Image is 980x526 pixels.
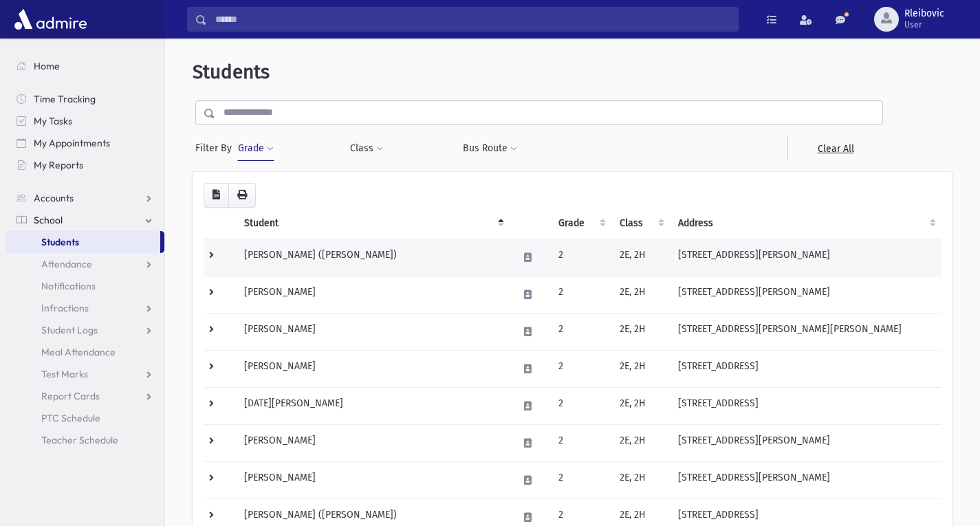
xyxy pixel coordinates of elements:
[6,110,164,132] a: My Tasks
[41,412,100,424] span: PTC Schedule
[670,208,941,239] th: Address: activate to sort column ascending
[611,424,670,461] td: 2E, 2H
[670,461,941,498] td: [STREET_ADDRESS][PERSON_NAME]
[550,424,611,461] td: 2
[236,461,510,498] td: [PERSON_NAME]
[236,424,510,461] td: [PERSON_NAME]
[6,55,164,77] a: Home
[34,137,110,149] span: My Appointments
[6,132,164,154] a: My Appointments
[550,276,611,313] td: 2
[6,429,164,451] a: Teacher Schedule
[236,350,510,387] td: [PERSON_NAME]
[349,136,384,161] button: Class
[904,19,944,30] span: User
[228,183,256,208] button: Print
[787,136,883,161] a: Clear All
[6,275,164,297] a: Notifications
[462,136,518,161] button: Bus Route
[6,154,164,176] a: My Reports
[550,350,611,387] td: 2
[41,434,118,446] span: Teacher Schedule
[611,276,670,313] td: 2E, 2H
[904,8,944,19] span: Rleibovic
[236,387,510,424] td: [DATE][PERSON_NAME]
[41,324,98,336] span: Student Logs
[193,61,270,83] span: Students
[6,363,164,385] a: Test Marks
[6,297,164,319] a: Infractions
[41,236,79,248] span: Students
[236,276,510,313] td: [PERSON_NAME]
[236,208,510,239] th: Student: activate to sort column descending
[670,387,941,424] td: [STREET_ADDRESS]
[611,387,670,424] td: 2E, 2H
[41,280,96,292] span: Notifications
[670,276,941,313] td: [STREET_ADDRESS][PERSON_NAME]
[236,313,510,350] td: [PERSON_NAME]
[670,350,941,387] td: [STREET_ADDRESS]
[6,385,164,407] a: Report Cards
[34,115,72,127] span: My Tasks
[550,239,611,276] td: 2
[550,461,611,498] td: 2
[11,6,90,33] img: AdmirePro
[6,231,160,253] a: Students
[6,407,164,429] a: PTC Schedule
[236,239,510,276] td: [PERSON_NAME] ([PERSON_NAME])
[41,258,92,270] span: Attendance
[550,313,611,350] td: 2
[34,60,60,72] span: Home
[41,390,100,402] span: Report Cards
[41,368,88,380] span: Test Marks
[34,192,74,204] span: Accounts
[6,319,164,341] a: Student Logs
[670,424,941,461] td: [STREET_ADDRESS][PERSON_NAME]
[611,208,670,239] th: Class: activate to sort column ascending
[34,214,63,226] span: School
[6,88,164,110] a: Time Tracking
[6,187,164,209] a: Accounts
[6,341,164,363] a: Meal Attendance
[550,387,611,424] td: 2
[204,183,229,208] button: CSV
[195,141,237,155] span: Filter By
[207,7,738,32] input: Search
[34,159,83,171] span: My Reports
[550,208,611,239] th: Grade: activate to sort column ascending
[41,302,89,314] span: Infractions
[237,136,274,161] button: Grade
[611,350,670,387] td: 2E, 2H
[611,461,670,498] td: 2E, 2H
[34,93,96,105] span: Time Tracking
[670,313,941,350] td: [STREET_ADDRESS][PERSON_NAME][PERSON_NAME]
[6,209,164,231] a: School
[611,239,670,276] td: 2E, 2H
[670,239,941,276] td: [STREET_ADDRESS][PERSON_NAME]
[611,313,670,350] td: 2E, 2H
[41,346,116,358] span: Meal Attendance
[6,253,164,275] a: Attendance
